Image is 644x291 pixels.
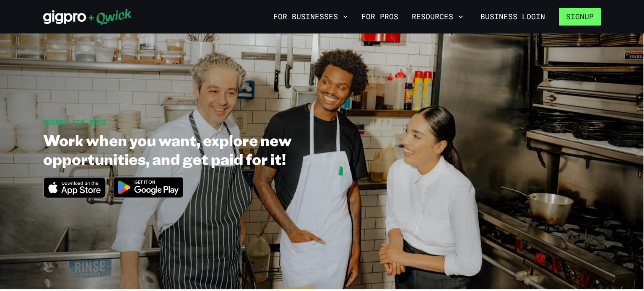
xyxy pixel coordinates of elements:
button: Signup [559,8,601,26]
button: Resources [408,10,467,24]
button: For Businesses [270,10,351,24]
span: GIGPRO FOR PROS [43,118,106,126]
img: Get it on Google Play [108,172,189,203]
a: For Pros [358,10,402,24]
a: Business Login [473,8,552,26]
a: Download on the App Store [43,191,106,200]
h1: Work when you want, explore new opportunities, and get paid for it! [43,131,378,168]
